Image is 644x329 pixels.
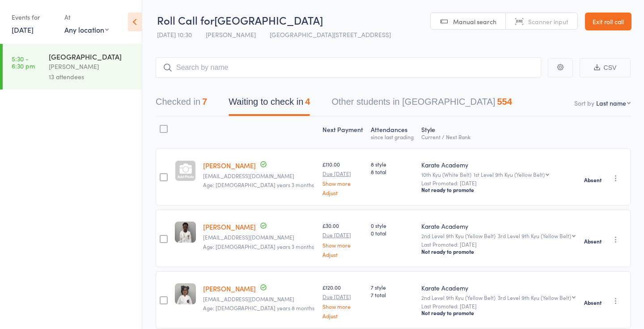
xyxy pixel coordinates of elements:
[203,304,314,312] span: Age: [DEMOGRAPHIC_DATA] years 8 months
[322,180,364,186] a: Show more
[331,92,512,116] button: Other students in [GEOGRAPHIC_DATA]554
[371,168,414,175] span: 8 total
[596,98,626,107] div: Last name
[371,229,414,237] span: 0 total
[157,30,192,39] span: [DATE] 10:30
[175,222,196,243] img: image1748535835.png
[418,120,580,144] div: Style
[319,120,367,144] div: Next Payment
[270,30,391,39] span: [GEOGRAPHIC_DATA][STREET_ADDRESS]
[202,97,207,107] div: 7
[371,222,414,229] span: 0 style
[421,171,577,177] div: 10th Kyu (White Belt)
[585,13,631,30] a: Exit roll call
[322,283,364,319] div: £120.00
[497,97,512,107] div: 554
[12,10,55,25] div: Events for
[322,232,364,238] small: Due [DATE]
[421,233,577,239] div: 2nd Level 9th Kyu (Yellow Belt)
[175,283,196,304] img: image1746721681.png
[322,313,364,319] a: Adjust
[12,55,35,69] time: 5:30 - 6:30 pm
[528,17,568,26] span: Scanner input
[203,161,256,170] a: [PERSON_NAME]
[421,283,577,292] div: Karate Academy
[203,173,315,179] small: fariatiq06@gmail.com
[203,243,314,250] span: Age: [DEMOGRAPHIC_DATA] years 3 months
[49,72,134,82] div: 13 attendees
[371,160,414,168] span: 8 style
[371,291,414,299] span: 7 total
[12,25,34,34] a: [DATE]
[322,222,364,257] div: £30.00
[156,92,207,116] button: Checked in7
[49,61,134,72] div: [PERSON_NAME]
[305,97,310,107] div: 4
[322,190,364,196] a: Adjust
[421,241,577,248] small: Last Promoted: [DATE]
[371,134,414,140] div: since last grading
[421,222,577,231] div: Karate Academy
[156,57,541,78] input: Search by name
[203,284,256,293] a: [PERSON_NAME]
[584,238,602,245] strong: Absent
[322,160,364,196] div: £110.00
[203,222,256,231] a: [PERSON_NAME]
[580,58,631,77] button: CSV
[421,303,577,309] small: Last Promoted: [DATE]
[584,299,602,306] strong: Absent
[584,176,602,184] strong: Absent
[322,252,364,257] a: Adjust
[453,17,496,26] span: Manual search
[322,171,364,177] small: Due [DATE]
[229,92,310,116] button: Waiting to check in4
[203,296,315,302] small: kavythangaraj@gmail.com
[421,295,577,300] div: 2nd Level 9th Kyu (Yellow Belt)
[421,160,577,169] div: Karate Academy
[421,134,577,140] div: Current / Next Rank
[214,13,323,27] span: [GEOGRAPHIC_DATA]
[498,295,571,300] div: 3rd Level 9th Kyu (Yellow Belt)
[421,309,577,316] div: Not ready to promote
[322,294,364,300] small: Due [DATE]
[203,234,315,240] small: Lamia5022@hotmail.com
[157,13,214,27] span: Roll Call for
[574,98,594,107] label: Sort by
[3,44,142,90] a: 5:30 -6:30 pm[GEOGRAPHIC_DATA][PERSON_NAME]13 attendees
[367,120,418,144] div: Atten­dances
[421,186,577,193] div: Not ready to promote
[474,171,545,177] div: 1st Level 9th Kyu (Yellow Belt)
[206,30,256,39] span: [PERSON_NAME]
[49,51,134,61] div: [GEOGRAPHIC_DATA]
[421,248,577,255] div: Not ready to promote
[64,10,109,25] div: At
[322,303,364,309] a: Show more
[64,25,109,34] div: Any location
[203,181,314,188] span: Age: [DEMOGRAPHIC_DATA] years 3 months
[322,242,364,248] a: Show more
[498,233,571,239] div: 3rd Level 9th Kyu (Yellow Belt)
[421,180,577,186] small: Last Promoted: [DATE]
[371,283,414,291] span: 7 style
